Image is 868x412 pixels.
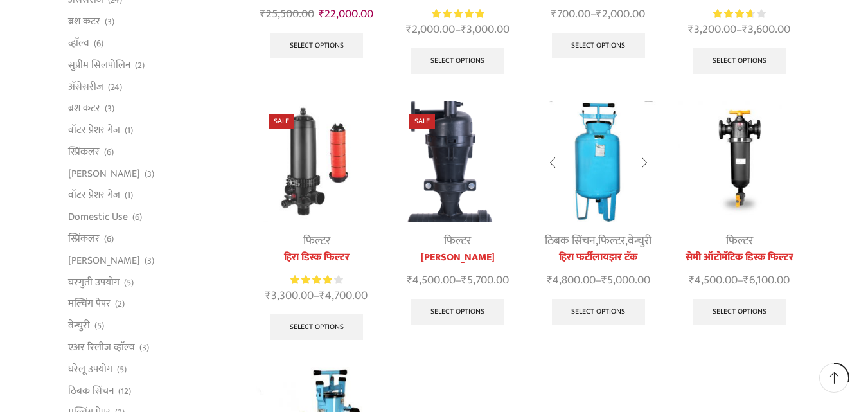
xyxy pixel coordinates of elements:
[132,211,142,224] span: (6)
[538,250,659,265] a: हिरा फर्टीलायझर टँक
[68,163,140,184] a: [PERSON_NAME]
[688,20,694,39] span: ₹
[461,271,467,290] span: ₹
[538,233,659,250] div: , ,
[444,231,471,251] a: फिल्टर
[68,54,130,76] a: सुप्रीम सिलपोलिन
[68,76,103,98] a: अ‍ॅसेसरीज
[406,20,455,39] bdi: 2,000.00
[270,33,364,58] a: Select options for “हिरा सॅन्ड फिल्टर”
[406,20,412,39] span: ₹
[689,271,738,290] bdi: 4,500.00
[396,21,518,39] span: –
[688,20,736,39] bdi: 3,200.00
[551,4,557,24] span: ₹
[115,298,125,310] span: (2)
[269,114,294,129] span: Sale
[108,81,122,94] span: (24)
[260,4,314,24] bdi: 25,500.00
[552,33,646,58] a: Select options for “वाय टाईप फिल्टर”
[461,20,466,39] span: ₹
[461,271,509,290] bdi: 5,700.00
[104,233,114,246] span: (6)
[601,271,650,290] bdi: 5,000.00
[124,276,134,289] span: (5)
[125,124,133,137] span: (1)
[260,4,266,24] span: ₹
[407,271,412,290] span: ₹
[319,286,368,305] bdi: 4,700.00
[678,101,800,222] img: Semi Auto Matic Disc Filter
[551,4,590,24] bdi: 700.00
[270,314,364,340] a: Select options for “हिरा डिस्क फिल्टर”
[145,168,154,181] span: (3)
[396,250,518,265] a: [PERSON_NAME]
[396,272,518,289] span: –
[256,287,377,305] span: –
[68,141,100,163] a: स्प्रिंकलर
[68,184,120,206] a: वॉटर प्रेशर गेज
[409,114,435,129] span: Sale
[598,231,625,251] a: फिल्टर
[601,271,607,290] span: ₹
[432,7,484,21] span: Rated out of 5
[256,101,377,222] img: हिरा डिस्क फिल्टर
[290,273,332,287] span: Rated out of 5
[319,4,324,24] span: ₹
[256,250,377,265] a: हिरा डिस्क फिल्टर
[689,271,695,290] span: ₹
[125,189,133,202] span: (1)
[105,15,114,28] span: (3)
[596,4,602,24] span: ₹
[68,206,128,228] a: Domestic Use
[303,231,330,251] a: फिल्टर
[145,255,154,267] span: (3)
[693,48,786,74] a: Select options for “सेमी ऑटोमॅटिक स्क्रीन फिल्टर”
[68,33,89,55] a: व्हाॅल्व
[94,319,104,332] span: (5)
[743,271,749,290] span: ₹
[713,7,765,21] div: Rated 3.67 out of 5
[713,7,751,21] span: Rated out of 5
[68,271,120,293] a: घरगुती उपयोग
[461,20,509,39] bdi: 3,000.00
[118,385,131,398] span: (12)
[94,37,103,50] span: (6)
[396,101,518,222] img: शंकु फ़िल्टर
[678,272,800,289] span: –
[628,231,651,251] a: वेन्चुरी
[547,271,553,290] span: ₹
[265,286,271,305] span: ₹
[743,271,790,290] bdi: 6,100.00
[139,341,149,354] span: (3)
[104,146,114,159] span: (6)
[68,315,90,337] a: वेन्चुरी
[432,7,484,21] div: Rated 5.00 out of 5
[547,271,596,290] bdi: 4,800.00
[135,59,145,72] span: (2)
[68,380,114,402] a: ठिबक सिंचन
[68,11,100,33] a: ब्रश कटर
[693,299,786,325] a: Select options for “सेमी ऑटोमॅॅटिक डिस्क फिल्टर”
[545,231,596,251] a: ठिबक सिंचन
[68,293,111,315] a: मल्चिंग पेपर
[105,102,114,115] span: (3)
[411,48,504,74] a: Select options for “प्लास्टिक स्क्रीन फिल्टर”
[319,4,373,24] bdi: 22,000.00
[552,299,646,325] a: Select options for “हिरा फर्टीलायझर टँक”
[117,363,127,376] span: (5)
[742,20,748,39] span: ₹
[726,231,753,251] a: फिल्टर
[265,286,314,305] bdi: 3,300.00
[407,271,456,290] bdi: 4,500.00
[68,98,100,120] a: ब्रश कटर
[538,272,659,289] span: –
[678,21,800,39] span: –
[68,336,135,358] a: एअर रिलीज व्हाॅल्व
[68,358,112,380] a: घरेलू उपयोग
[68,120,120,141] a: वॉटर प्रेशर गेज
[678,250,800,265] a: सेमी ऑटोमॅॅटिक डिस्क फिल्टर
[319,286,325,305] span: ₹
[538,6,659,23] span: –
[68,249,140,271] a: [PERSON_NAME]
